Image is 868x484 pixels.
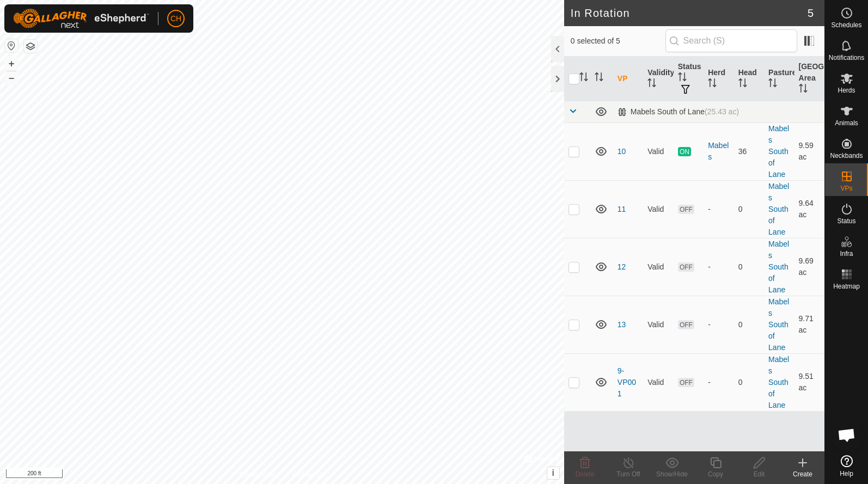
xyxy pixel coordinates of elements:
span: Animals [835,120,858,126]
button: – [5,71,18,84]
span: 0 selected of 5 [571,35,665,47]
td: 9.59 ac [794,122,824,180]
p-sorticon: Activate to sort [738,80,747,89]
p-sorticon: Activate to sort [647,80,656,89]
a: 13 [618,320,626,329]
th: [GEOGRAPHIC_DATA] Area [794,57,824,101]
p-sorticon: Activate to sort [579,74,588,83]
span: OFF [678,378,694,387]
div: - [708,319,729,330]
button: i [547,467,559,479]
span: Heatmap [833,283,860,290]
div: Show/Hide [650,469,694,479]
img: Gallagher Logo [13,9,149,28]
a: Mabels South of Lane [768,124,789,179]
th: Pasture [764,57,794,101]
td: 0 [734,180,764,238]
a: Mabels South of Lane [768,240,789,294]
span: Status [837,218,855,224]
td: 9.71 ac [794,296,824,353]
a: Mabels South of Lane [768,182,789,236]
input: Search (S) [665,29,797,52]
th: Head [734,57,764,101]
td: Valid [643,180,673,238]
div: - [708,204,729,215]
span: Delete [576,470,595,478]
p-sorticon: Activate to sort [708,80,717,89]
td: Valid [643,122,673,180]
p-sorticon: Activate to sort [799,85,808,94]
span: Infra [840,250,853,257]
a: Mabels South of Lane [768,355,789,409]
div: Copy [694,469,737,479]
div: Open chat [830,419,863,451]
button: + [5,57,18,70]
span: OFF [678,262,694,272]
div: Edit [737,469,781,479]
button: Map Layers [24,40,37,53]
td: 0 [734,238,764,296]
th: Herd [704,57,733,101]
td: Valid [643,296,673,353]
span: Neckbands [830,152,863,159]
button: Reset Map [5,39,18,52]
a: Mabels South of Lane [768,297,789,352]
a: 10 [618,147,626,156]
a: 9-VP001 [618,366,636,398]
span: ON [678,147,691,156]
p-sorticon: Activate to sort [678,74,687,83]
div: Mabels South of Lane [618,107,739,117]
th: VP [613,57,643,101]
a: Help [825,451,868,481]
span: Schedules [831,22,861,28]
span: Herds [838,87,855,94]
span: OFF [678,320,694,329]
div: Create [781,469,824,479]
td: Valid [643,238,673,296]
span: CH [170,13,181,24]
p-sorticon: Activate to sort [768,80,777,89]
td: 9.51 ac [794,353,824,411]
span: 5 [808,5,814,21]
div: Turn Off [607,469,650,479]
td: 9.69 ac [794,238,824,296]
a: Privacy Policy [239,470,280,480]
span: Help [840,470,853,477]
th: Status [674,57,704,101]
span: VPs [840,185,852,192]
div: Mabels [708,140,729,163]
a: 11 [618,205,626,213]
td: 0 [734,353,764,411]
div: - [708,377,729,388]
div: - [708,261,729,273]
a: Contact Us [293,470,325,480]
span: (25.43 ac) [705,107,739,116]
span: Notifications [829,54,864,61]
td: 36 [734,122,764,180]
td: Valid [643,353,673,411]
a: 12 [618,262,626,271]
th: Validity [643,57,673,101]
p-sorticon: Activate to sort [595,74,603,83]
td: 0 [734,296,764,353]
h2: In Rotation [571,7,808,20]
span: OFF [678,205,694,214]
span: i [552,468,554,477]
td: 9.64 ac [794,180,824,238]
